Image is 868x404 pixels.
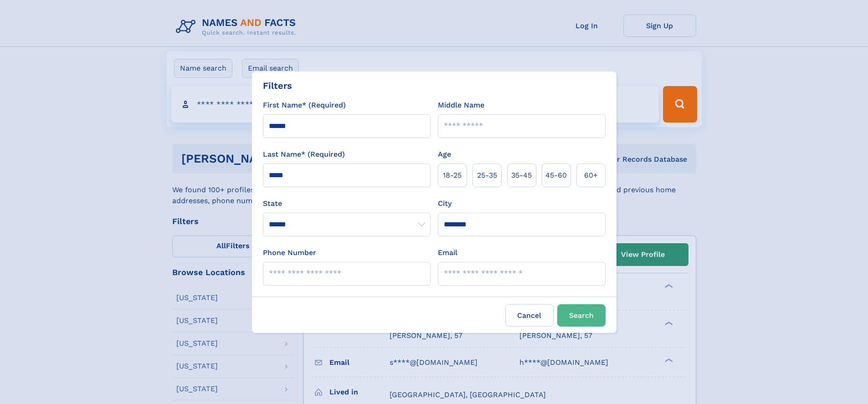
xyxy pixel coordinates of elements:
[263,149,345,160] label: Last Name* (Required)
[263,247,316,258] label: Phone Number
[263,100,346,111] label: First Name* (Required)
[438,198,452,209] label: City
[584,170,598,181] span: 60+
[557,304,606,327] button: Search
[511,170,532,181] span: 35‑45
[438,100,484,111] label: Middle Name
[438,149,451,160] label: Age
[477,170,497,181] span: 25‑35
[263,198,431,209] label: State
[505,304,554,327] label: Cancel
[443,170,462,181] span: 18‑25
[545,170,567,181] span: 45‑60
[438,247,457,258] label: Email
[263,79,292,92] div: Filters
